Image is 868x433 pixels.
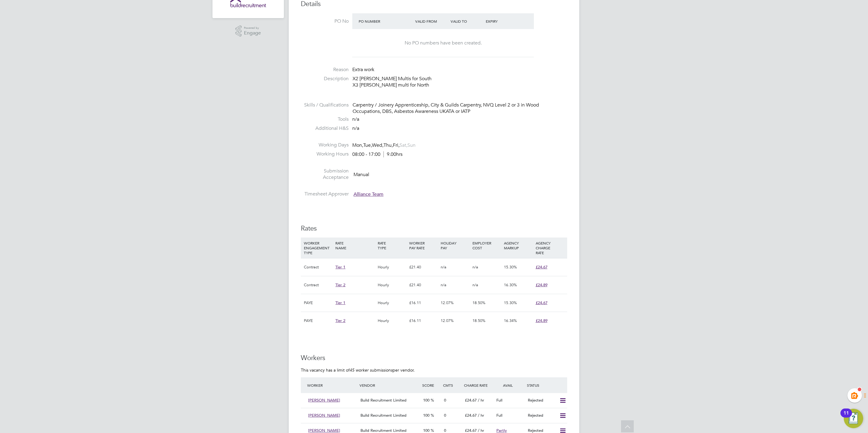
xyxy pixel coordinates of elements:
[306,380,358,391] div: Worker
[301,102,349,108] label: Skills / Qualifications
[301,142,349,148] label: Working Days
[308,413,340,418] span: [PERSON_NAME]
[494,380,525,391] div: Avail
[444,428,446,433] span: 0
[334,238,376,253] div: RATE NAME
[302,238,334,258] div: WORKER ENGAGEMENT TYPE
[472,264,478,270] span: n/a
[441,264,446,270] span: n/a
[301,67,349,73] label: Reason
[302,276,334,294] div: Contract
[442,380,462,391] div: Cmts
[471,238,502,253] div: EMPLOYER COST
[465,413,477,418] span: £24.67
[301,116,349,123] label: Tools
[536,318,547,323] span: £24.89
[335,318,345,323] span: Tier 2
[353,171,369,177] span: Manual
[302,312,334,330] div: PAYE
[244,31,261,36] span: Engage
[376,258,408,276] div: Hourly
[478,398,484,403] span: / hr
[383,151,403,157] span: 9.00hrs
[353,102,567,115] div: Carpentry / Joinery Apprenticeship, City & Guilds Carpentry, NVQ Level 2 or 3 in Wood Occupations...
[408,294,439,312] div: £16.11
[414,16,449,27] div: Valid From
[444,413,446,418] span: 0
[308,398,340,403] span: [PERSON_NAME]
[353,191,383,197] span: Alliance Team
[408,312,439,330] div: £16.11
[423,413,429,418] span: 100
[302,258,334,276] div: Contract
[478,413,484,418] span: / hr
[308,428,340,433] span: [PERSON_NAME]
[393,142,399,148] span: Fri,
[504,264,517,270] span: 15.30%
[352,125,359,131] span: n/a
[496,413,502,418] span: Full
[423,398,429,403] span: 100
[301,125,349,132] label: Additional H&S
[444,398,446,403] span: 0
[352,67,374,73] span: Extra work
[408,276,439,294] div: £21.40
[449,16,485,27] div: Valid To
[496,398,502,403] span: Full
[525,395,557,405] div: Rejected
[301,151,349,157] label: Working Hours
[536,282,547,287] span: £24.89
[335,264,345,270] span: Tier 1
[360,413,406,418] span: Build Recruitment Limited
[358,380,421,391] div: Vendor
[360,398,406,403] span: Build Recruitment Limited
[472,318,485,323] span: 18.50%
[504,318,517,323] span: 16.34%
[301,367,567,373] p: This vacancy has a limit of per vendor.
[525,380,567,391] div: Status
[352,151,403,158] div: 08:00 - 17:00
[525,411,557,421] div: Rejected
[423,428,429,433] span: 100
[376,238,408,253] div: RATE TYPE
[301,191,349,197] label: Timesheet Approver
[843,413,849,421] div: 11
[360,428,406,433] span: Build Recruitment Limited
[408,238,439,253] div: WORKER PAY RATE
[504,282,517,287] span: 16.30%
[502,238,534,253] div: AGENCY MARKUP
[504,300,517,305] span: 15.30%
[383,142,393,148] span: Thu,
[335,282,345,287] span: Tier 2
[301,18,349,25] label: PO No
[301,224,567,233] h3: Rates
[421,380,442,391] div: Score
[352,116,359,122] span: n/a
[301,76,349,82] label: Description
[353,76,567,88] p: X2 [PERSON_NAME] Multis for South X3 [PERSON_NAME] multi for North
[376,312,408,330] div: Hourly
[536,300,547,305] span: £24.67
[235,25,261,37] a: Powered byEngage
[441,282,446,287] span: n/a
[844,409,863,428] button: Open Resource Center, 11 new notifications
[358,40,528,46] div: No PO numbers have been created.
[441,300,454,305] span: 12.07%
[465,398,477,403] span: £24.67
[496,428,507,433] span: Partly
[462,380,494,391] div: Charge Rate
[484,16,520,27] div: Expiry
[376,276,408,294] div: Hourly
[472,282,478,287] span: n/a
[407,142,416,148] span: Sun
[363,142,372,148] span: Tue,
[465,428,477,433] span: £24.67
[301,354,567,362] h3: Workers
[399,142,407,148] span: Sat,
[372,142,383,148] span: Wed,
[357,16,414,27] div: PO Number
[534,238,566,258] div: AGENCY CHARGE RATE
[478,428,484,433] span: / hr
[439,238,471,253] div: HOLIDAY PAY
[302,294,334,312] div: PAYE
